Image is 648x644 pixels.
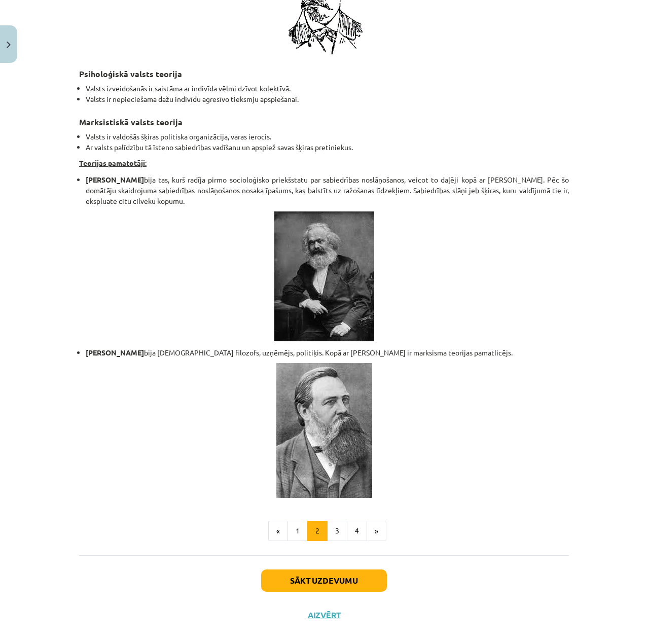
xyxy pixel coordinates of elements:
button: 1 [287,521,308,541]
li: Valsts ir valdošās šķiras politiska organizācija, varas ierocis. [86,131,569,142]
button: « [268,521,288,541]
img: icon-close-lesson-0947bae3869378f0d4975bcd49f059093ad1ed9edebbc8119c70593378902aed.svg [7,42,11,48]
button: Sākt uzdevumu [261,569,387,592]
li: bija [DEMOGRAPHIC_DATA] filozofs, uzņēmējs, politiķis. Kopā ar [PERSON_NAME] ir marksisma teorija... [86,347,569,358]
li: Valsts izveidošanās ir saistāma ar indivīda vēlmi dzīvot kolektīvā. [86,83,569,94]
button: 4 [347,521,367,541]
button: » [367,521,386,541]
strong: [PERSON_NAME] [86,348,144,357]
strong: Marksistiskā valsts teorija [79,117,183,127]
strong: [PERSON_NAME] [86,175,144,184]
li: Valsts ir nepieciešama dažu indivīdu agresīvo tieksmju apspiešanai. [86,94,569,104]
strong: Teorijas pamatotāji [79,158,145,167]
nav: Page navigation example [79,521,569,541]
button: 2 [307,521,328,541]
button: 3 [327,521,347,541]
u: : [79,158,147,167]
li: Ar valsts palīdzību tā īsteno sabiedrības vadīšanu un apspiež savas šķiras pretiniekus. [86,142,569,153]
button: Aizvērt [305,610,343,620]
strong: Psiholoģiskā valsts teorija [79,68,182,79]
li: bija tas, kurš radīja pirmo socioloģisko priekšstatu par sabiedrības noslāņošanos, veicot to daļē... [86,174,569,206]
